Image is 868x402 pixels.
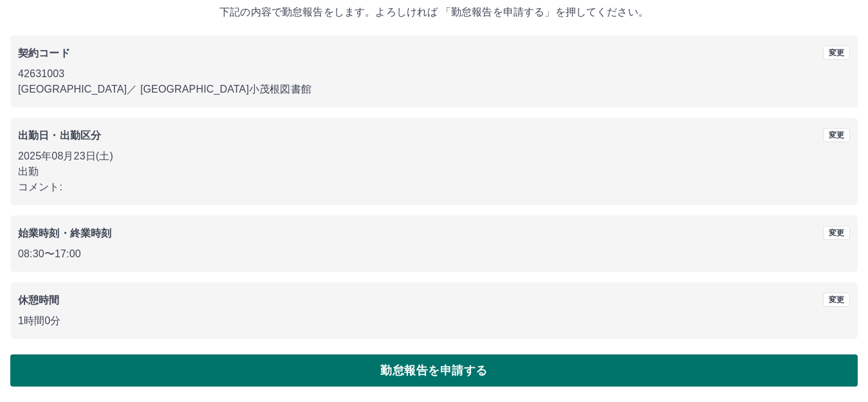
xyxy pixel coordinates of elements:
p: 下記の内容で勤怠報告をします。よろしければ 「勤怠報告を申請する」を押してください。 [10,5,858,20]
p: 1時間0分 [18,313,850,329]
b: 始業時刻・終業時刻 [18,228,111,239]
b: 出勤日・出勤区分 [18,130,101,141]
p: [GEOGRAPHIC_DATA] ／ [GEOGRAPHIC_DATA]小茂根図書館 [18,82,850,97]
b: 休憩時間 [18,295,60,306]
b: 契約コード [18,48,70,59]
p: 2025年08月23日(土) [18,149,850,164]
button: 変更 [823,293,850,307]
p: 08:30 〜 17:00 [18,246,850,262]
button: 変更 [823,128,850,142]
button: 変更 [823,46,850,60]
p: コメント: [18,179,850,195]
button: 変更 [823,226,850,240]
p: 42631003 [18,66,850,82]
button: 勤怠報告を申請する [10,354,858,387]
p: 出勤 [18,164,850,179]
